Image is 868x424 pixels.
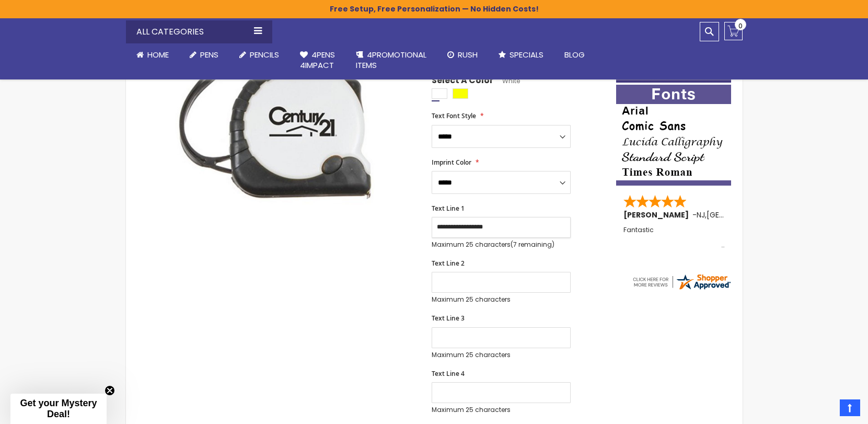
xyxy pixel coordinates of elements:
span: NJ [697,210,705,220]
span: Text Font Style [432,111,476,120]
a: 4PROMOTIONALITEMS [345,43,437,77]
span: Pencils [250,49,279,60]
p: Maximum 25 characters [432,406,571,414]
a: 4Pens4impact [290,43,345,77]
span: Text Line 3 [432,314,465,323]
a: Pencils [229,43,290,66]
span: Imprint Color [432,158,471,167]
span: Text Line 2 [432,259,465,268]
a: Specials [488,43,554,66]
button: Close teaser [105,385,115,396]
span: - , [692,210,783,220]
span: 4PROMOTIONAL ITEMS [356,49,426,71]
a: Rush [437,43,488,66]
span: Select A Color [432,75,493,89]
a: 0 [724,22,743,40]
img: font-personalization-examples [616,85,731,186]
span: Get your Mystery Deal! [20,398,97,419]
iframe: Google Customer Reviews [782,396,868,424]
span: Home [147,49,169,60]
p: Maximum 25 characters [432,295,571,304]
a: Home [126,43,179,66]
img: 4pens.com widget logo [631,272,732,291]
span: [GEOGRAPHIC_DATA] [707,210,783,220]
span: Text Line 1 [432,204,465,213]
div: Get your Mystery Deal!Close teaser [10,394,107,424]
span: 0 [738,21,743,31]
span: Pens [200,49,218,60]
span: [PERSON_NAME] [623,210,692,220]
a: Blog [554,43,595,66]
div: All Categories [126,20,272,43]
a: Pens [179,43,229,66]
span: Rush [458,49,478,60]
div: Yellow [453,88,468,99]
div: Fantastic [623,226,725,249]
span: White [493,76,520,85]
span: 4Pens 4impact [300,49,335,71]
span: Blog [564,49,585,60]
a: 4pens.com certificate URL [631,284,732,293]
span: Text Line 4 [432,369,465,378]
p: Maximum 25 characters [432,240,571,249]
div: White [432,88,447,99]
span: Specials [510,49,543,60]
p: Maximum 25 characters [432,351,571,359]
span: (7 remaining) [511,240,554,249]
